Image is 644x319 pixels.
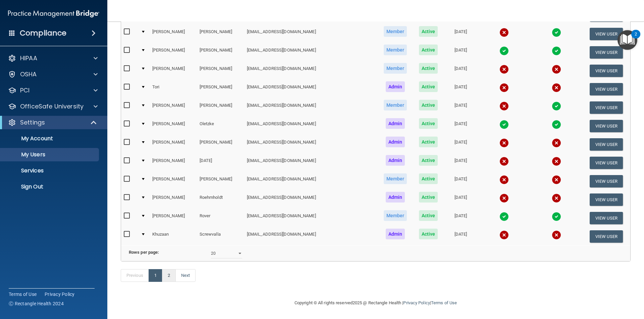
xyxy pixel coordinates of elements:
img: cross.ca9f0e7f.svg [552,157,561,166]
span: Member [384,100,407,110]
p: PCI [20,86,30,94]
td: [DATE] [443,190,478,209]
td: [DATE] [443,117,478,135]
td: [DATE] [443,43,478,62]
button: View User [590,157,623,169]
button: View User [590,120,623,132]
button: View User [590,101,623,114]
td: [EMAIL_ADDRESS][DOMAIN_NAME] [244,98,377,117]
img: tick.e7d51cea.svg [552,46,561,56]
td: [EMAIL_ADDRESS][DOMAIN_NAME] [244,154,377,172]
td: [PERSON_NAME] [197,80,244,98]
td: [DATE] [443,172,478,190]
td: [DATE] [443,209,478,227]
a: Terms of Use [431,300,457,305]
img: cross.ca9f0e7f.svg [499,193,509,203]
td: Rover [197,209,244,227]
td: [PERSON_NAME] [150,25,197,43]
td: [DATE] [443,25,478,43]
span: Active [419,45,438,55]
td: [PERSON_NAME] [150,190,197,209]
img: tick.e7d51cea.svg [552,212,561,221]
img: cross.ca9f0e7f.svg [499,230,509,240]
a: Privacy Policy [403,300,430,305]
span: Active [419,155,438,166]
img: cross.ca9f0e7f.svg [552,193,561,203]
td: [PERSON_NAME] [197,135,244,154]
b: Rows per page: [129,250,159,255]
img: tick.e7d51cea.svg [552,28,561,37]
p: OSHA [20,70,37,78]
button: View User [590,83,623,95]
img: cross.ca9f0e7f.svg [499,138,509,148]
a: Next [175,269,196,282]
td: [EMAIL_ADDRESS][DOMAIN_NAME] [244,80,377,98]
button: View User [590,175,623,187]
span: Ⓒ Rectangle Health 2024 [9,300,64,307]
p: OfficeSafe University [20,102,84,110]
span: Admin [386,155,405,166]
img: tick.e7d51cea.svg [499,46,509,56]
span: Active [419,192,438,203]
td: Oletzke [197,117,244,135]
td: [PERSON_NAME] [197,62,244,80]
p: My Account [4,135,96,142]
td: [PERSON_NAME] [150,62,197,80]
img: tick.e7d51cea.svg [552,101,561,111]
img: cross.ca9f0e7f.svg [499,65,509,74]
a: OfficeSafe University [8,102,98,110]
a: HIPAA [8,54,98,62]
td: [DATE] [443,154,478,172]
td: [EMAIL_ADDRESS][DOMAIN_NAME] [244,117,377,135]
h4: Compliance [20,28,66,38]
span: Member [384,173,407,184]
td: [PERSON_NAME] [150,98,197,117]
button: View User [590,46,623,59]
button: View User [590,193,623,206]
td: [EMAIL_ADDRESS][DOMAIN_NAME] [244,62,377,80]
img: PMB logo [8,7,99,20]
td: [EMAIL_ADDRESS][DOMAIN_NAME] [244,190,377,209]
td: [PERSON_NAME] [197,98,244,117]
td: [DATE] [197,154,244,172]
p: HIPAA [20,54,37,62]
td: Screwvalla [197,227,244,245]
p: Services [4,167,96,174]
p: Settings [20,118,45,127]
a: Previous [121,269,149,282]
a: 2 [162,269,176,282]
td: [PERSON_NAME] [150,117,197,135]
span: Active [419,173,438,184]
img: cross.ca9f0e7f.svg [499,175,509,184]
img: cross.ca9f0e7f.svg [552,83,561,92]
button: View User [590,138,623,151]
span: Admin [386,118,405,129]
img: tick.e7d51cea.svg [499,212,509,221]
button: Open Resource Center, 2 new notifications [618,30,637,50]
img: tick.e7d51cea.svg [499,120,509,129]
td: [PERSON_NAME] [150,172,197,190]
img: cross.ca9f0e7f.svg [499,157,509,166]
img: cross.ca9f0e7f.svg [552,65,561,74]
iframe: Drift Widget Chat Controller [528,271,636,298]
img: cross.ca9f0e7f.svg [499,28,509,37]
span: Active [419,63,438,74]
td: [PERSON_NAME] [150,43,197,62]
td: [EMAIL_ADDRESS][DOMAIN_NAME] [244,25,377,43]
span: Member [384,45,407,55]
span: Admin [386,229,405,239]
td: [PERSON_NAME] [150,154,197,172]
td: [DATE] [443,135,478,154]
img: cross.ca9f0e7f.svg [552,230,561,240]
span: Member [384,210,407,221]
td: [EMAIL_ADDRESS][DOMAIN_NAME] [244,227,377,245]
img: cross.ca9f0e7f.svg [552,138,561,148]
td: Roehmholdt [197,190,244,209]
img: cross.ca9f0e7f.svg [499,83,509,92]
span: Member [384,26,407,37]
a: PCI [8,86,98,94]
td: [PERSON_NAME] [197,43,244,62]
span: Admin [386,192,405,203]
td: Tori [150,80,197,98]
button: View User [590,65,623,77]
